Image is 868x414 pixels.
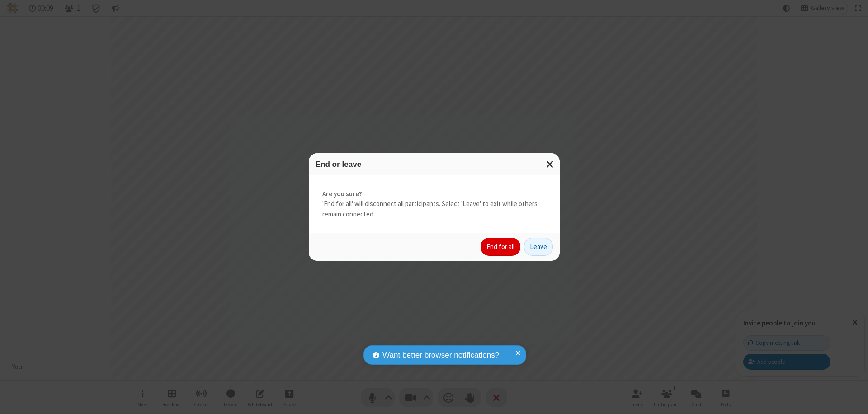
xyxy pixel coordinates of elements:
button: End for all [481,238,520,256]
button: Close modal [541,153,560,175]
div: 'End for all' will disconnect all participants. Select 'Leave' to exit while others remain connec... [309,175,560,233]
strong: Are you sure? [322,189,546,199]
button: Leave [524,238,553,256]
h3: End or leave [316,160,553,169]
span: Want better browser notifications? [382,349,499,361]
